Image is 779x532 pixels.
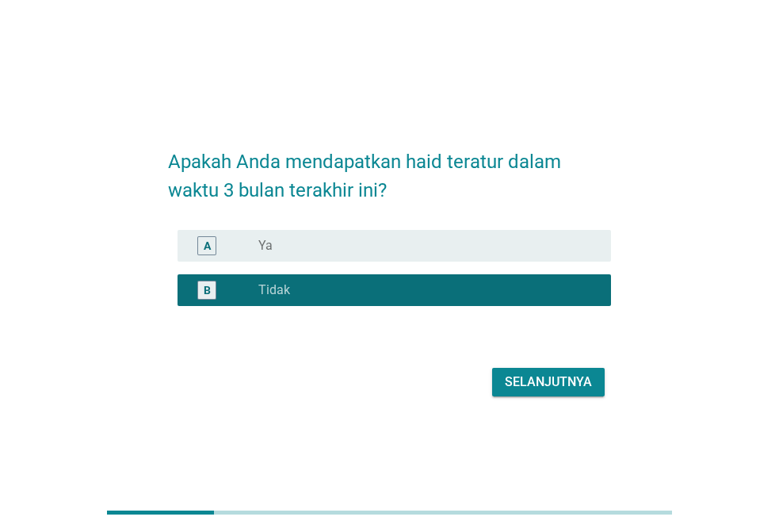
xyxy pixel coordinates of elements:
[204,281,211,298] div: B
[492,368,605,396] button: Selanjutnya
[505,373,592,392] div: Selanjutnya
[258,282,290,298] label: Tidak
[258,238,273,254] label: Ya
[204,237,211,254] div: A
[168,132,611,205] h2: Apakah Anda mendapatkan haid teratur dalam waktu 3 bulan terakhir ini?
